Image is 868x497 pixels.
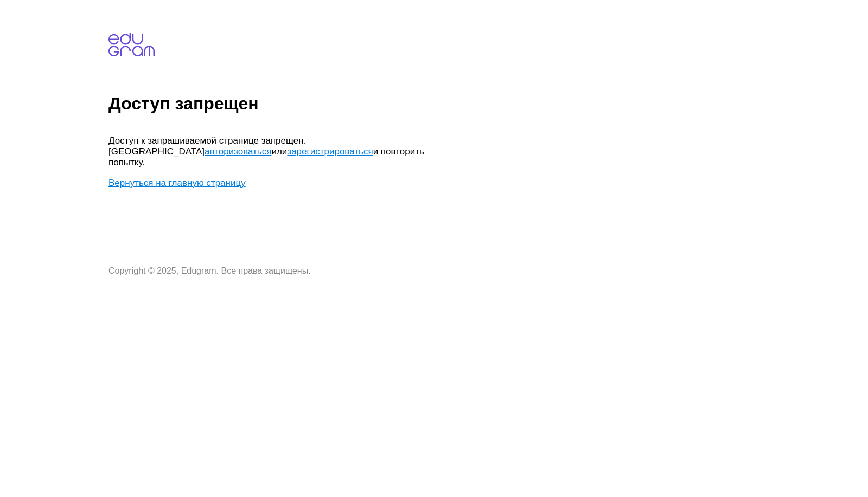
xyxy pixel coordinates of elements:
img: edugram.com [108,33,155,56]
p: Copyright © 2025, Edugram. Все права защищены. [108,266,434,276]
a: авторизоваться [205,146,271,157]
h1: Доступ запрещен [108,94,864,114]
a: Вернуться на главную страницу [108,178,246,188]
a: зарегистрироваться [287,146,373,157]
p: Доступ к запрашиваемой странице запрещен. [GEOGRAPHIC_DATA] или и повторить попытку. [108,135,434,168]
